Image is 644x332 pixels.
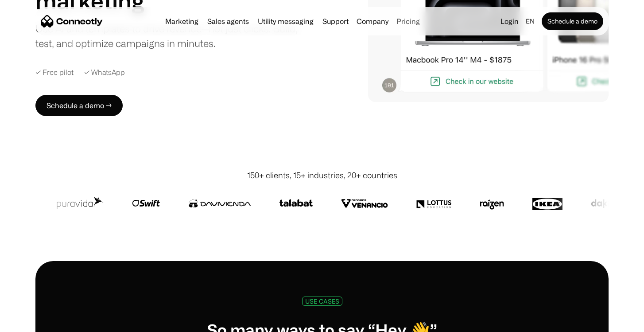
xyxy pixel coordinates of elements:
[393,18,423,25] a: Pricing
[522,15,540,27] div: en
[204,18,252,25] a: Sales agents
[9,316,53,329] aside: Language selected: English
[354,15,391,27] div: Company
[35,68,74,77] div: ✓ Free pilot
[254,18,317,25] a: Utility messaging
[497,15,522,27] a: Login
[162,18,202,25] a: Marketing
[35,95,123,116] a: Schedule a demo →
[542,12,603,30] a: Schedule a demo
[18,316,53,329] ul: Language list
[526,15,535,27] div: en
[305,298,339,305] div: USE CASES
[35,21,309,51] div: Use AI and templates to drive revenue—not just clicks. Build, test, and optimize campaigns in min...
[247,169,397,181] div: 150+ clients, 15+ industries, 20+ countries
[319,18,352,25] a: Support
[41,15,103,28] a: home
[357,15,388,27] div: Company
[84,68,125,77] div: ✓ WhatsApp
